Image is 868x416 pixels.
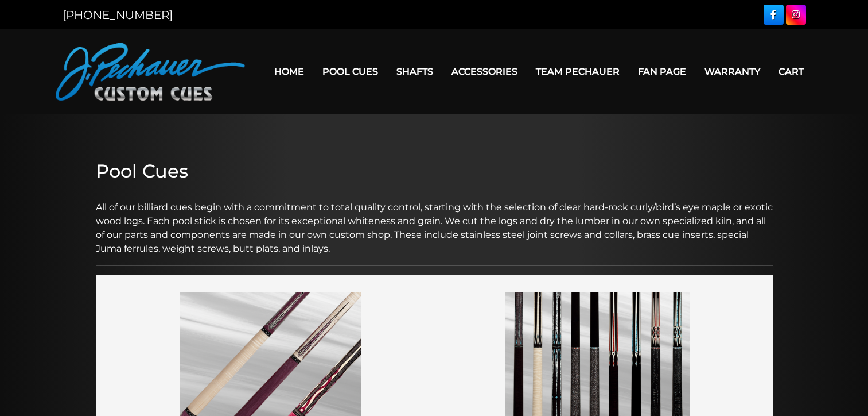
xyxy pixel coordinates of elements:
img: Pechauer Custom Cues [56,43,245,101]
a: Pool Cues [313,57,387,86]
p: All of our billiard cues begin with a commitment to total quality control, starting with the sele... [96,187,773,256]
a: Shafts [387,57,442,86]
a: Warranty [695,57,769,86]
a: [PHONE_NUMBER] [63,8,173,22]
a: Cart [769,57,813,86]
a: Fan Page [629,57,695,86]
a: Team Pechauer [527,57,629,86]
h2: Pool Cues [96,160,773,182]
a: Accessories [442,57,527,86]
a: Home [265,57,313,86]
